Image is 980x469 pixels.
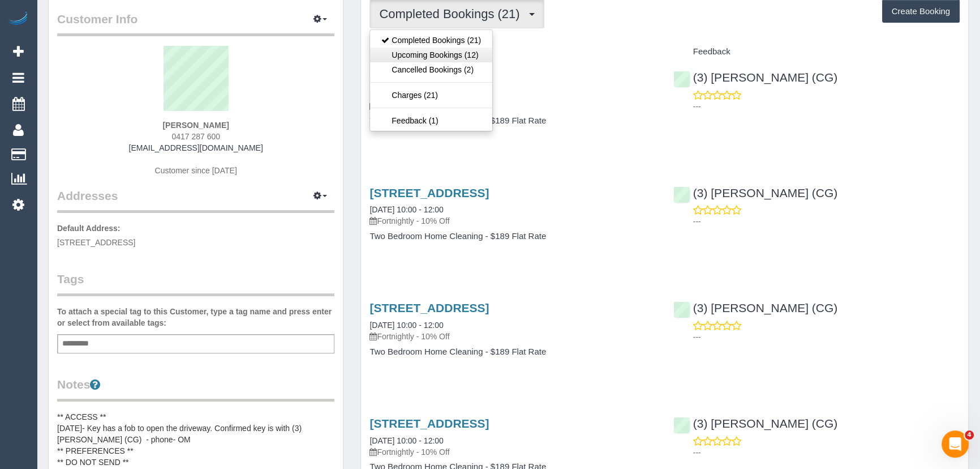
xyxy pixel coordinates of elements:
a: Completed Bookings (21) [370,33,492,48]
p: Fortnightly - 10% Off [369,215,656,227]
strong: [PERSON_NAME] [162,121,229,130]
span: Customer since [DATE] [155,166,237,175]
a: (3) [PERSON_NAME] (CG) [673,71,838,84]
legend: Notes [57,376,334,402]
a: (3) [PERSON_NAME] (CG) [673,417,838,430]
p: --- [693,447,960,458]
span: 0417 287 600 [171,132,220,141]
label: Default Address: [57,223,121,234]
iframe: Intercom live chat [942,430,969,458]
a: [STREET_ADDRESS] [369,186,489,199]
a: [STREET_ADDRESS] [369,417,489,430]
h4: Two Bedroom Home Cleaning - $189 Flat Rate [369,232,656,241]
a: [EMAIL_ADDRESS][DOMAIN_NAME] [129,143,263,152]
label: To attach a special tag to this Customer, type a tag name and press enter or select from availabl... [57,306,334,329]
h4: Two Bedroom Home Cleaning - $189 Flat Rate [369,116,656,126]
a: (3) [PERSON_NAME] (CG) [673,301,838,314]
span: 4 [965,430,974,440]
p: Fortnightly - 10% Off [369,446,656,458]
p: Fortnightly - 10% Off [369,100,656,112]
h4: Two Bedroom Home Cleaning - $189 Flat Rate [369,347,656,357]
a: [DATE] 10:00 - 12:00 [369,436,443,445]
p: --- [693,331,960,343]
img: Automaid Logo [7,11,29,27]
span: [STREET_ADDRESS] [57,238,135,247]
legend: Tags [57,271,334,296]
span: Completed Bookings (21) [379,7,525,21]
a: Upcoming Bookings (12) [370,48,492,62]
a: Feedback (1) [370,113,492,128]
p: --- [693,216,960,227]
p: Fortnightly - 10% Off [369,331,656,342]
a: Cancelled Bookings (2) [370,62,492,77]
a: [STREET_ADDRESS] [369,301,489,314]
a: [DATE] 10:00 - 12:00 [369,205,443,214]
legend: Customer Info [57,11,334,36]
h4: Feedback [673,47,960,57]
a: [DATE] 10:00 - 12:00 [369,321,443,330]
p: --- [693,101,960,112]
a: Charges (21) [370,88,492,103]
h4: Service [369,47,656,57]
a: (3) [PERSON_NAME] (CG) [673,186,838,199]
